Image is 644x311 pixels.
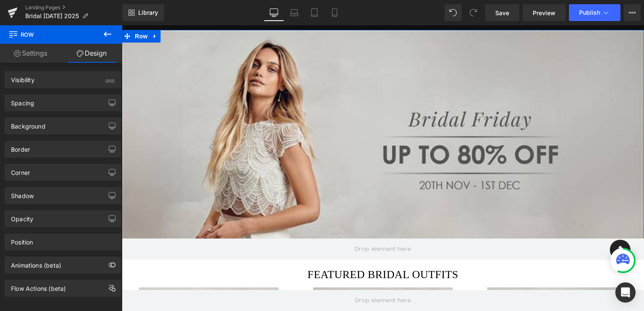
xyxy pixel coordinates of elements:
a: Preview [523,4,566,21]
button: More [624,4,641,21]
span: Featured bridal outfits [186,243,337,255]
a: Tablet [304,4,325,21]
span: Preview [533,8,555,17]
div: Animations (beta) [11,257,61,269]
span: Save [495,8,509,17]
a: Landing Pages [25,4,122,11]
span: Row [8,25,93,44]
button: Redo [465,4,482,21]
div: Position [11,234,33,246]
div: Flow Actions (beta) [11,280,66,292]
div: Shadow [11,188,34,199]
span: Bridal [DATE] 2025 [25,13,79,19]
div: Spacing [11,95,34,107]
span: Row [11,5,28,17]
button: Publish [569,4,620,21]
a: Mobile [325,4,345,21]
a: Design [61,44,122,63]
a: Laptop [284,4,304,21]
div: Border [11,141,30,153]
div: Corner [11,164,30,176]
div: (All) [105,72,115,86]
a: Expand / Collapse [28,5,39,17]
a: New Library [122,4,164,21]
div: Open Intercom Messenger [615,282,636,303]
div: Visibility [11,72,35,83]
button: Undo [445,4,462,21]
span: Library [138,9,158,16]
div: Background [11,118,46,130]
div: Opacity [11,211,33,223]
a: Desktop [264,4,284,21]
span: Publish [579,9,600,16]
